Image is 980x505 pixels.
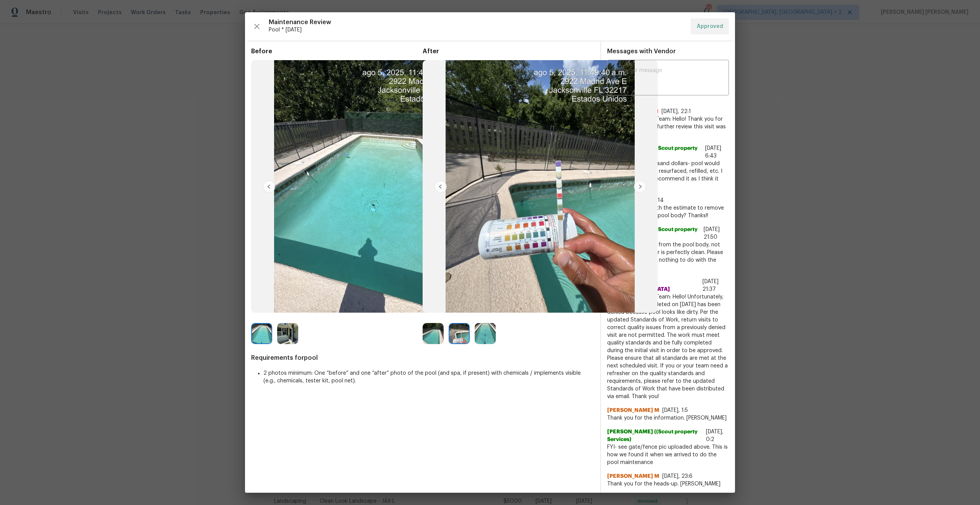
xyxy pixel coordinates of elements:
span: [DATE], 23:6 [662,474,693,479]
span: [DATE], 22:1 [661,109,691,114]
span: Maintenance Audit Team: Hello! Thank you for the feedback after further review this visit was app... [607,115,729,138]
span: Maintenance Audit Team: Hello! Unfortunately, this pool visit completed on [DATE] has been denied... [607,293,729,400]
span: [DATE], 0:2 [706,429,724,442]
span: Before [251,48,423,55]
span: Messages with Vendor [607,48,676,54]
span: [PERSON_NAME] M [607,407,659,414]
span: Requirements for pool [251,354,594,362]
img: left-chevron-button-url [434,180,447,193]
span: [PERSON_NAME] M [607,472,659,480]
span: Pool * [DATE] [269,26,684,34]
span: The discoloration is from the pool body, not the water. The water is perfectly clean. Please reas... [607,241,729,272]
span: [DATE], 1:5 [662,408,688,413]
span: After [423,48,594,55]
span: Easily a couple thousand dollars- pool would need to be drained, resurfaced, refilled, etc. I hon... [607,160,729,190]
span: Maintenance Review [269,18,684,26]
li: 2 photos minimum: One “before” and one “after” photo of the pool (and spa, if present) with chemi... [263,369,594,385]
span: Thank you for the heads-up. [PERSON_NAME] [607,480,729,488]
span: [DATE] 21:37 [702,279,719,292]
img: right-chevron-button-url [634,180,646,193]
span: Thank you for the information. [PERSON_NAME] [607,414,729,422]
span: [DATE] 6:43 [705,146,721,159]
span: Can you help me with the estimate to remove discoloration in the pool body? Thanks!! [607,204,729,220]
span: FYI- see gate/fence pic uploaded above. This is how we found it when we arrived to do the pool ma... [607,443,729,466]
span: [DATE] 21:50 [704,227,720,240]
img: left-chevron-button-url [263,180,275,193]
span: [PERSON_NAME] ((Scout property Services) [607,428,703,443]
